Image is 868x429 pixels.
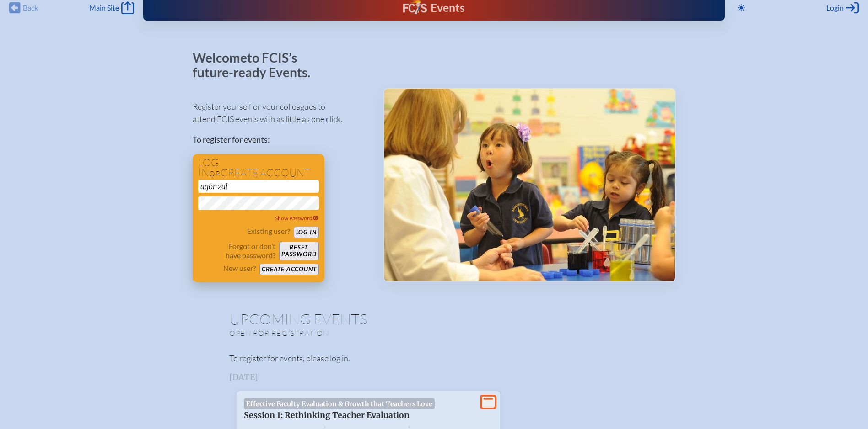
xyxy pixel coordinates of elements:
span: Session 1: Rethinking Teacher Evaluation [244,410,410,420]
p: To register for events: [193,133,369,146]
button: Resetpassword [279,242,318,260]
button: Log in [294,227,319,238]
button: Create account [259,264,318,275]
a: Main Site [89,1,134,14]
p: Existing user? [247,227,290,236]
p: New user? [223,264,256,273]
span: or [209,169,221,178]
p: Welcome to FCIS’s future-ready Events. [193,51,321,79]
h3: [DATE] [229,373,639,382]
p: Forgot or don’t have password? [198,242,276,260]
span: Main Site [89,3,119,12]
img: Events [384,89,675,281]
h1: Upcoming Events [229,312,639,326]
span: Effective Faculty Evaluation & Growth that Teachers Love [244,398,435,409]
p: Register yourself or your colleagues to attend FCIS events with as little as one click. [193,101,369,125]
span: Show Password [275,215,319,222]
input: Email [198,180,319,193]
h1: Log in create account [198,158,319,178]
p: To register for events, please log in. [229,352,639,365]
span: Login [826,3,844,12]
p: Open for registration [229,328,471,338]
